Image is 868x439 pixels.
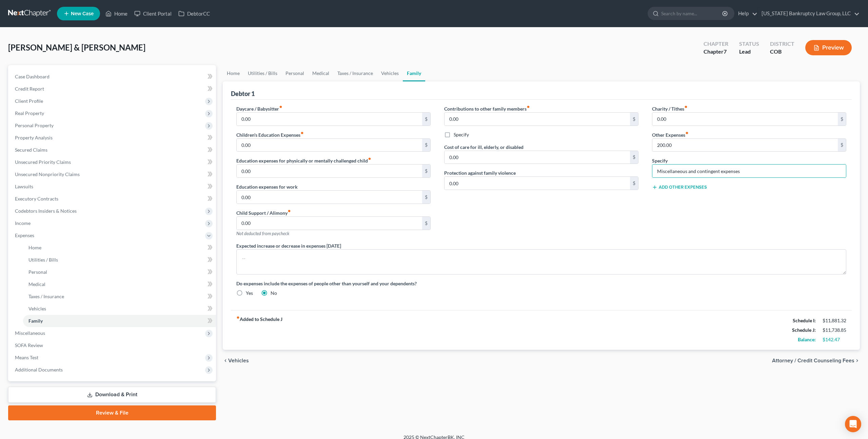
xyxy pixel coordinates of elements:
span: Not deducted from paycheck [236,231,289,236]
span: Client Profile [15,98,43,104]
span: Means Test [15,355,38,360]
i: fiber_manual_record [288,209,291,213]
a: Unsecured Priority Claims [9,156,216,168]
label: Children's Education Expenses [236,131,304,138]
input: -- [445,151,630,164]
span: Case Dashboard [15,74,50,79]
span: Codebtors Insiders & Notices [15,208,77,214]
a: Vehicles [377,65,403,81]
span: Secured Claims [15,147,47,153]
a: DebtorCC [175,7,213,20]
a: SOFA Review [9,339,216,351]
span: Lawsuits [15,184,33,189]
input: -- [237,165,422,177]
span: Miscellaneous [15,330,45,336]
strong: Added to Schedule J [236,316,282,344]
a: Download & Print [8,387,216,403]
strong: Schedule I: [793,318,816,323]
div: District [770,40,794,48]
div: $ [630,151,638,164]
input: -- [445,177,630,190]
span: Home [28,245,41,250]
span: Property Analysis [15,135,53,140]
label: Specify [652,157,668,164]
span: Unsecured Nonpriority Claims [15,171,80,177]
i: fiber_manual_record [300,131,304,135]
a: Taxes / Insurance [23,290,216,303]
a: Credit Report [9,83,216,95]
span: Personal [28,269,47,275]
span: SOFA Review [15,342,43,348]
a: Executory Contracts [9,193,216,205]
input: -- [237,217,422,230]
div: Open Intercom Messenger [845,416,861,432]
span: Income [15,220,31,226]
input: -- [237,113,422,126]
label: Do expenses include the expenses of people other than yourself and your dependents? [236,280,846,287]
span: Attorney / Credit Counseling Fees [772,358,854,363]
span: [PERSON_NAME] & [PERSON_NAME] [8,42,145,52]
button: chevron_left Vehicles [223,358,249,363]
a: Home [23,242,216,254]
input: -- [237,191,422,204]
span: Expenses [15,232,34,238]
a: Lawsuits [9,180,216,193]
div: $142.47 [823,336,846,343]
i: fiber_manual_record [236,316,240,319]
span: Executory Contracts [15,196,58,202]
div: COB [770,48,794,56]
div: Chapter [704,48,728,56]
span: New Case [71,11,94,16]
a: Vehicles [23,303,216,315]
i: chevron_right [854,358,860,363]
a: Client Portal [131,7,175,20]
span: Family [28,318,43,324]
label: Expected increase or decrease in expenses [DATE] [236,242,341,249]
div: $11,881.32 [823,317,846,324]
div: $ [422,139,430,152]
input: Specify... [652,165,846,177]
span: Personal Property [15,122,54,128]
label: Cost of care for ill, elderly, or disabled [444,144,524,151]
div: $ [422,165,430,177]
label: Other Expenses [652,131,689,138]
a: Help [735,7,757,20]
a: Family [403,65,425,81]
div: $ [630,177,638,190]
a: Family [23,315,216,327]
label: No [271,290,277,297]
label: Education expenses for work [236,183,298,190]
span: Vehicles [228,358,249,363]
strong: Balance: [798,337,816,342]
a: Medical [23,278,216,290]
span: Taxes / Insurance [28,293,64,299]
span: Utilities / Bills [28,257,58,263]
div: $ [422,113,430,126]
div: Lead [739,48,759,56]
div: $ [630,113,638,126]
a: Review & File [8,405,216,420]
i: fiber_manual_record [279,105,282,109]
strong: Schedule J: [792,327,816,333]
input: -- [237,139,422,152]
i: fiber_manual_record [368,157,371,160]
button: Preview [805,40,852,55]
a: Taxes / Insurance [333,65,377,81]
span: Real Property [15,110,44,116]
a: Case Dashboard [9,71,216,83]
label: Specify [454,131,469,138]
a: Utilities / Bills [244,65,281,81]
label: Education expenses for physically or mentally challenged child [236,157,371,164]
span: Additional Documents [15,367,63,373]
label: Child Support / Alimony [236,209,291,216]
i: fiber_manual_record [685,131,689,135]
i: fiber_manual_record [684,105,688,109]
span: 7 [724,48,727,55]
div: Debtor 1 [231,90,255,98]
div: Status [739,40,759,48]
input: -- [652,113,838,126]
a: Medical [308,65,333,81]
span: Vehicles [28,306,46,311]
div: $ [422,217,430,230]
button: Attorney / Credit Counseling Fees chevron_right [772,358,860,363]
